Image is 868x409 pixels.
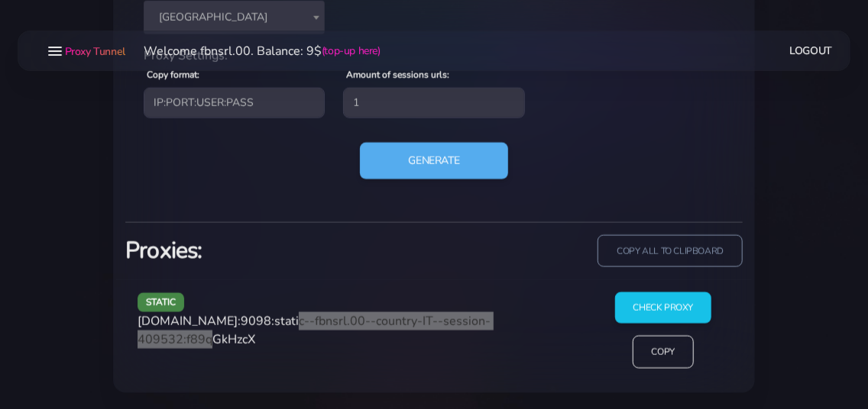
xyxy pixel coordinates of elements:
span: Proxy Tunnel [65,44,125,59]
h3: Proxies: [125,235,425,266]
button: Generate [360,143,509,179]
a: Logout [790,37,833,65]
span: static [138,293,184,312]
input: Copy [633,336,694,369]
input: Check Proxy [615,292,712,324]
a: (top-up here) [322,43,381,59]
label: Copy format: [147,68,199,82]
li: Welcome fbnsrl.00. Balance: 9$ [125,42,381,60]
iframe: Webchat Widget [794,335,849,390]
input: copy all to clipboard [598,235,743,268]
span: [DOMAIN_NAME]:9098:static--fbnsrl.00--country-IT--session-409532:f89qGkHzcX [138,313,491,348]
span: Italy [144,1,325,34]
a: Proxy Tunnel [62,39,125,63]
label: Amount of sessions urls: [346,68,449,82]
span: Italy [153,7,316,28]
